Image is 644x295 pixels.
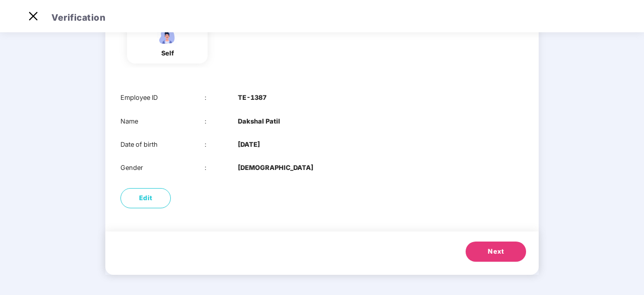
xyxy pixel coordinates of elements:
[155,48,180,58] div: self
[238,93,267,103] b: TE-1387
[120,140,205,150] div: Date of birth
[205,116,238,127] div: :
[205,140,238,150] div: :
[205,93,238,103] div: :
[238,116,280,127] b: Dakshal Patil
[120,163,205,173] div: Gender
[466,242,526,262] button: Next
[155,28,180,46] img: svg+xml;base64,PHN2ZyBpZD0iRW1wbG95ZWVfbWFsZSIgeG1sbnM9Imh0dHA6Ly93d3cudzMub3JnLzIwMDAvc3ZnIiB3aW...
[120,93,205,103] div: Employee ID
[120,116,205,127] div: Name
[488,247,504,257] span: Next
[205,163,238,173] div: :
[139,193,153,203] span: Edit
[120,188,171,208] button: Edit
[238,140,260,150] b: [DATE]
[238,163,313,173] b: [DEMOGRAPHIC_DATA]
